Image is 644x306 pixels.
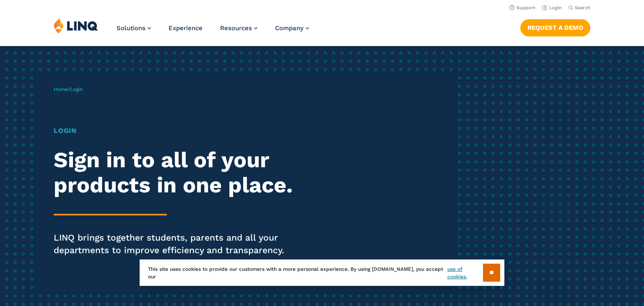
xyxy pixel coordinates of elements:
a: use of cookies. [447,265,483,280]
span: Search [575,5,590,10]
a: Login [542,5,562,10]
h2: Sign in to all of your products in one place. [54,148,302,198]
nav: Button Navigation [520,18,590,36]
span: / [54,86,83,92]
nav: Primary Navigation [117,18,309,45]
a: Company [275,24,309,32]
a: Solutions [117,24,151,32]
div: This site uses cookies to provide our customers with a more personal experience. By using [DOMAIN... [140,259,504,286]
a: Request a Demo [520,19,590,36]
p: LINQ brings together students, parents and all your departments to improve efficiency and transpa... [54,231,302,257]
span: Resources [220,24,252,32]
a: Experience [169,24,203,32]
img: LINQ | K‑12 Software [54,18,98,34]
a: Support [509,5,535,10]
span: Company [275,24,304,32]
span: Solutions [117,24,145,32]
a: Home [54,86,68,92]
a: Resources [220,24,257,32]
button: Open Search Bar [569,5,590,11]
span: Login [70,86,83,92]
h1: Login [54,126,302,136]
